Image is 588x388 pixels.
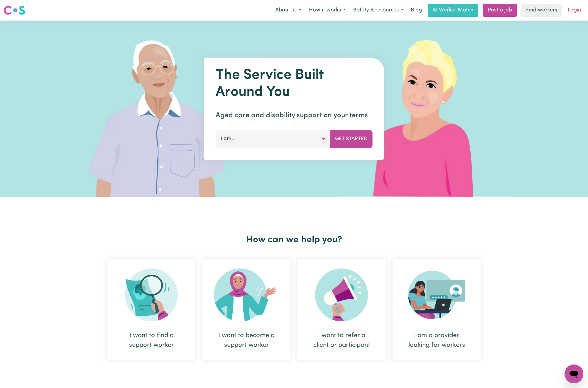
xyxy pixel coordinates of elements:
[315,268,368,321] img: Refer
[214,268,279,321] img: Become Worker
[407,4,425,17] a: Blog
[202,259,290,360] div: I want to become a support worker
[483,4,517,17] a: Post a job
[407,331,467,350] div: I am a provider looking for workers
[216,130,330,148] button: I am...
[217,331,276,350] div: I want to become a support worker
[216,67,373,101] h1: The Service Built Around You
[312,331,371,350] div: I want to refer a client or participant
[298,259,386,360] div: I want to refer a client or participant
[565,365,583,383] iframe: Button to launch messaging window
[564,4,584,17] a: Login
[104,234,484,246] h2: How can we help you?
[393,259,481,360] div: I am a provider looking for workers
[330,130,373,148] button: Get Started
[428,4,478,17] a: AI Worker Match
[408,268,465,321] img: Provider
[125,268,178,321] img: Search
[216,110,373,121] p: Aged care and disability support on your terms
[107,259,195,360] div: I want to find a support worker
[521,4,562,17] a: Find workers
[121,331,181,350] div: I want to find a support worker
[4,4,25,17] a: Careseekers logo
[4,5,25,16] img: Careseekers logo
[349,4,407,16] button: Safety & resources
[305,4,349,16] button: How it works
[271,4,305,16] button: About us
